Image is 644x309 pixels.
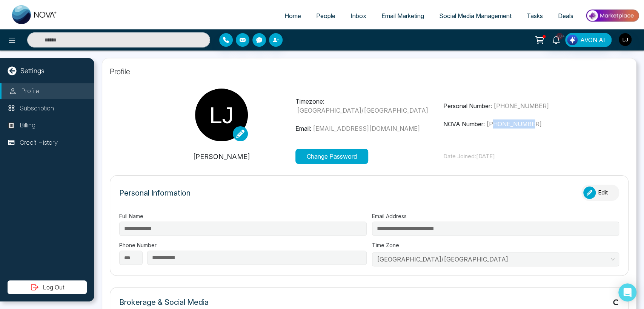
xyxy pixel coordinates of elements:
img: Nova CRM Logo [12,5,57,24]
span: 10+ [556,33,563,40]
p: Date Joined: [DATE] [443,152,591,161]
span: Social Media Management [439,12,512,20]
p: Timezone: [295,97,443,115]
span: People [316,12,335,20]
a: People [309,9,343,23]
span: Asia/Kolkata [377,254,615,265]
a: Email Marketing [374,9,432,23]
p: Billing [20,121,35,130]
span: [PHONE_NUMBER] [493,102,549,110]
p: Personal Number: [443,101,591,110]
a: Deals [550,9,581,23]
button: Log Out [8,280,87,294]
span: AVON AI [580,35,605,44]
label: Full Name [119,212,367,220]
p: [PERSON_NAME] [148,151,295,162]
p: Subscription [20,104,54,113]
span: Tasks [527,12,543,20]
span: [GEOGRAPHIC_DATA]/[GEOGRAPHIC_DATA] [297,107,428,114]
a: Inbox [343,9,374,23]
label: Email Address [372,212,619,220]
span: [PHONE_NUMBER] [486,120,541,128]
label: Phone Number [119,241,367,249]
a: Tasks [519,9,550,23]
span: Home [284,12,301,20]
p: Email: [295,124,443,133]
p: Settings [20,66,45,76]
a: Social Media Management [432,9,519,23]
p: NOVA Number: [443,119,591,128]
label: Time Zone [372,241,619,249]
button: Change Password [295,149,368,164]
button: AVON AI [565,33,612,47]
div: Open Intercom Messenger [618,283,636,301]
a: Home [277,9,309,23]
p: Profile [110,66,629,77]
img: Market-place.gif [585,7,639,24]
span: Inbox [350,12,366,20]
p: Personal Information [119,187,191,199]
a: 10+ [547,33,565,46]
img: Lead Flow [567,35,578,45]
p: Credit History [20,138,58,148]
button: Edit [581,185,619,201]
span: Deals [558,12,573,20]
span: Email Marketing [381,12,424,20]
p: Brokerage & Social Media [119,297,209,308]
span: [EMAIL_ADDRESS][DOMAIN_NAME] [313,125,420,132]
p: Profile [21,86,39,96]
img: User Avatar [619,33,632,46]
